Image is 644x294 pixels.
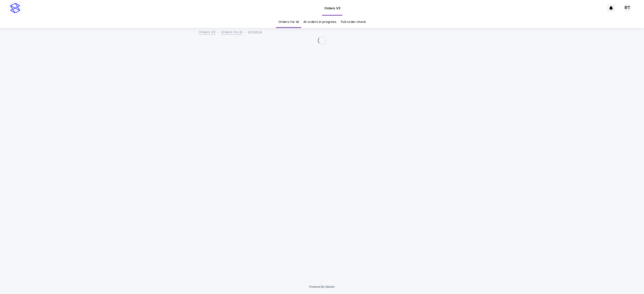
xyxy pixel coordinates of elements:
[248,29,262,35] p: #312524
[309,285,335,288] a: Powered By Stacker
[278,16,299,28] a: Orders for AI
[221,29,243,35] a: Orders for AI
[303,16,336,28] a: AI orders in progress
[10,3,20,13] img: stacker-logo-s-only.png
[199,29,215,35] a: Orders V3
[623,4,631,12] div: RT
[341,16,366,28] a: Full order check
